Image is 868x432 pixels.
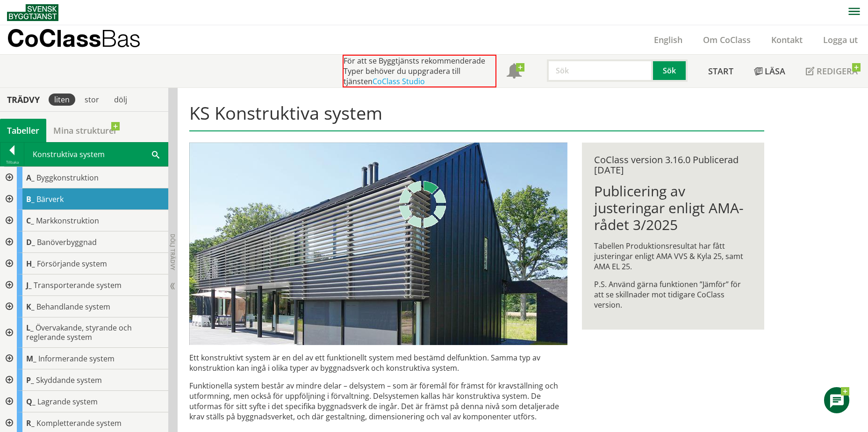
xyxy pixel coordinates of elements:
div: För att se Byggtjänsts rekommenderade Typer behöver du uppgradera till tjänsten [343,55,496,87]
span: R_ [26,418,35,428]
span: J_ [26,280,32,290]
a: Logga ut [813,34,868,45]
span: M_ [26,353,36,364]
span: C_ [26,216,34,226]
span: B_ [26,194,35,204]
a: CoClass Studio [373,76,425,86]
span: K_ [26,302,35,312]
span: H_ [26,259,35,269]
div: Tillbaka [0,158,24,166]
a: CoClassBas [7,25,161,54]
span: Markkonstruktion [36,216,99,226]
p: CoClass [7,33,141,43]
p: Tabellen Produktionsresultat har fått justeringar enligt AMA VVS & Kyla 25, samt AMA EL 25. [594,241,752,272]
span: P_ [26,375,34,385]
span: Byggkonstruktion [36,173,99,183]
span: Bärverk [36,194,64,204]
span: Läsa [765,65,785,77]
a: Mina strukturer [46,119,124,142]
span: Q_ [26,396,36,407]
div: stor [79,94,105,106]
img: structural-solar-shading.jpg [189,143,567,345]
a: Om CoClass [693,34,761,45]
div: liten [49,94,75,106]
a: Kontakt [761,34,813,45]
span: Skyddande system [36,375,102,385]
span: Bas [101,24,141,52]
div: Konstruktiva system [24,143,168,166]
a: Redigera [796,55,868,87]
div: Trädvy [2,94,45,105]
span: L_ [26,323,34,333]
a: Läsa [744,55,796,87]
p: P.S. Använd gärna funktionen ”Jämför” för att se skillnader mot tidigare CoClass version. [594,279,752,310]
div: CoClass version 3.16.0 Publicerad [DATE] [594,155,752,175]
button: Sök [653,59,688,82]
h1: Publicering av justeringar enligt AMA-rådet 3/2025 [594,183,752,233]
p: Funktionella system består av mindre delar – delsystem – som är föremål för främst för krav­ställ... [189,381,567,422]
span: Dölj trädvy [169,234,177,270]
span: Banöverbyggnad [37,237,97,247]
span: Övervakande, styrande och reglerande system [26,323,132,342]
img: Laddar [399,181,446,228]
p: Ett konstruktivt system är en del av ett funktionellt system med bestämd delfunktion. Samma typ a... [189,353,567,373]
span: Transporterande system [34,280,122,290]
span: Kompletterande system [36,418,122,428]
a: Start [698,55,744,87]
input: Sök [547,59,653,82]
img: Svensk Byggtjänst [7,4,58,21]
span: Sök i tabellen [152,149,159,159]
h1: KS Konstruktiva system [189,102,764,131]
span: D_ [26,237,35,247]
span: Redigera [817,65,858,77]
span: Lagrande system [37,396,98,407]
span: Notifikationer [507,65,522,79]
span: Försörjande system [37,259,107,269]
span: A_ [26,173,35,183]
span: Informerande system [38,353,115,364]
span: Start [708,65,733,77]
a: English [644,34,693,45]
span: Behandlande system [36,302,110,312]
div: dölj [108,94,133,106]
